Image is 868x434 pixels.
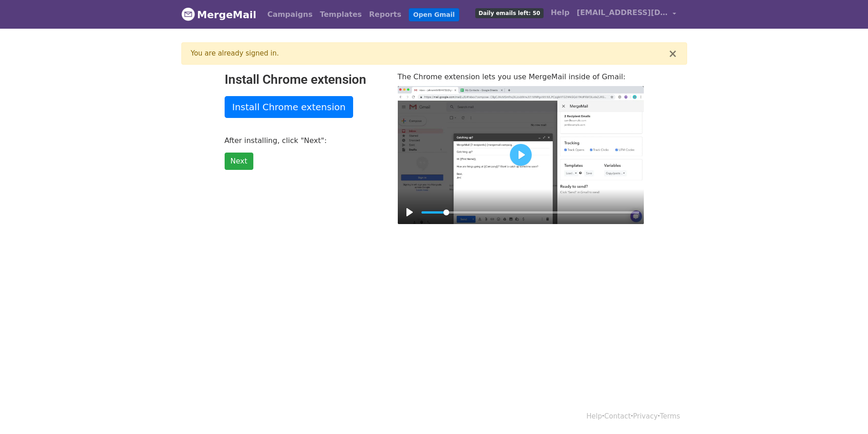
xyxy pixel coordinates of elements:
[668,48,677,59] button: ×
[181,7,195,21] img: MergeMail logo
[191,48,668,59] div: You are already signed in.
[365,5,405,24] a: Reports
[225,96,354,118] a: Install Chrome extension
[316,5,365,24] a: Templates
[573,4,680,25] a: [EMAIL_ADDRESS][DOMAIN_NAME]
[225,136,384,145] p: After installing, click "Next":
[475,8,543,18] span: Daily emails left: 50
[577,7,668,18] span: [EMAIL_ADDRESS][DOMAIN_NAME]
[225,72,384,87] h2: Install Chrome extension
[181,5,257,24] a: MergeMail
[398,72,644,82] p: The Chrome extension lets you use MergeMail inside of Gmail:
[604,412,631,420] a: Contact
[660,412,680,420] a: Terms
[421,208,639,217] input: Seek
[633,412,657,420] a: Privacy
[547,4,573,22] a: Help
[822,390,868,434] iframe: Chat Widget
[586,412,602,420] a: Help
[264,5,316,24] a: Campaigns
[472,4,547,22] a: Daily emails left: 50
[510,144,532,166] button: Play
[402,205,417,220] button: Play
[225,153,253,170] a: Next
[409,8,459,21] a: Open Gmail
